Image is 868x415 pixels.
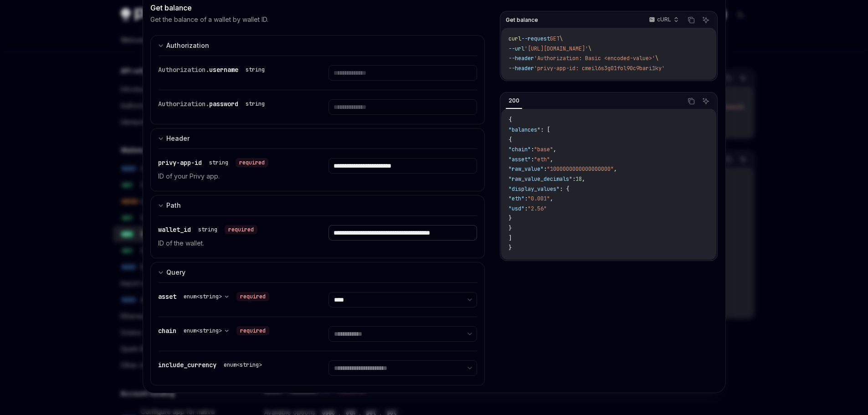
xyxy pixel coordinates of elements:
[225,225,257,234] div: required
[534,55,655,62] span: 'Authorization: Basic <encoded-value>'
[508,175,572,183] span: "raw_value_decimals"
[528,205,547,212] span: "2.56"
[158,326,269,335] div: chain
[158,159,202,167] span: privy-app-id
[528,195,550,202] span: "0.001"
[508,215,512,222] span: }
[158,238,307,249] p: ID of the wallet.
[508,55,534,62] span: --header
[158,327,176,335] span: chain
[198,226,217,233] div: string
[508,244,512,251] span: }
[572,175,575,183] span: :
[547,165,614,173] span: "1000000000000000000"
[685,14,697,26] button: Copy the contents from the code block
[158,225,191,234] span: wallet_id
[224,361,262,369] div: enum<string>
[657,16,671,23] p: cURL
[158,171,307,182] p: ID of your Privy app.
[209,159,228,166] div: string
[508,45,524,52] span: --url
[508,195,524,202] span: "eth"
[550,156,553,163] span: ,
[534,146,553,153] span: "base"
[158,292,269,301] div: asset
[209,100,238,108] span: password
[700,14,712,26] button: Ask AI
[700,95,712,107] button: Ask AI
[508,136,512,143] span: {
[166,40,209,51] div: Authorization
[246,100,265,108] div: string
[158,292,176,301] span: asset
[588,45,591,52] span: \
[544,165,547,173] span: :
[508,116,512,123] span: {
[150,128,485,149] button: expand input section
[582,175,585,183] span: ,
[508,146,531,153] span: "chain"
[560,185,569,193] span: : {
[506,95,522,106] div: 200
[575,175,582,183] span: 18
[166,267,185,278] div: Query
[524,205,528,212] span: :
[236,158,268,167] div: required
[531,156,534,163] span: :
[508,126,540,133] span: "balances"
[508,235,512,242] span: ]
[508,65,534,72] span: --header
[508,205,524,212] span: "usd"
[614,165,617,173] span: ,
[508,156,531,163] span: "asset"
[158,100,209,108] span: Authorization.
[166,133,190,144] div: Header
[685,95,697,107] button: Copy the contents from the code block
[534,65,665,72] span: 'privy-app-id: cmeil6s3g01fol90c9bari1ky'
[531,146,534,153] span: :
[150,2,485,13] div: Get balance
[508,35,521,42] span: curl
[158,225,257,234] div: wallet_id
[550,35,560,42] span: GET
[655,55,658,62] span: \
[236,326,269,335] div: required
[553,146,556,153] span: ,
[560,35,563,42] span: \
[158,158,268,167] div: privy-app-id
[524,45,588,52] span: '[URL][DOMAIN_NAME]'
[540,126,550,133] span: : [
[521,35,550,42] span: --request
[158,66,209,74] span: Authorization.
[550,195,553,202] span: ,
[246,66,265,73] div: string
[150,262,485,282] button: expand input section
[158,65,268,74] div: Authorization.username
[166,200,181,211] div: Path
[508,165,544,173] span: "raw_value"
[158,360,266,369] div: include_currency
[508,185,560,193] span: "display_values"
[508,225,512,232] span: }
[534,156,550,163] span: "eth"
[644,12,683,28] button: cURL
[236,292,269,301] div: required
[150,15,268,24] p: Get the balance of a wallet by wallet ID.
[158,361,216,369] span: include_currency
[506,16,538,24] span: Get balance
[150,195,485,215] button: expand input section
[524,195,528,202] span: :
[158,99,268,108] div: Authorization.password
[150,35,485,56] button: expand input section
[209,66,238,74] span: username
